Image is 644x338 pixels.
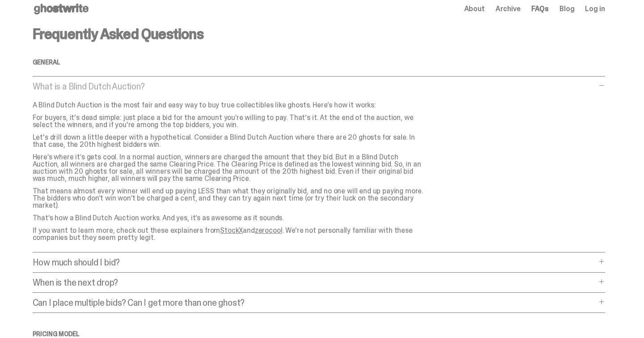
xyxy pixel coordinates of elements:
[33,59,605,65] h4: General
[33,258,596,267] p: How much should I bid?
[33,27,605,41] h3: Frequently Asked Questions
[33,214,426,222] p: That’s how a Blind Dutch Auction works. And yes, it’s as awesome as it sounds.
[33,227,426,241] p: If you want to learn more, check out these explainers from and . We're not personally familiar wi...
[255,226,283,235] a: zerocool
[33,188,426,209] p: That means almost every winner will end up paying LESS than what they originally bid, and no one ...
[496,5,521,13] a: Archive
[33,134,426,148] p: Let's drill down a little deeper with a hypothetical. Consider a Blind Dutch Auction where there ...
[33,102,426,109] p: A Blind Dutch Auction is the most fair and easy way to buy true collectibles like ghosts. Here’s ...
[585,5,605,13] a: Log in
[33,298,596,307] p: Can I place multiple bids? Can I get more than one ghost?
[33,82,596,91] p: What is a Blind Dutch Auction?
[33,278,596,287] p: When is the next drop?
[559,5,574,13] a: Blog
[33,114,426,128] p: For buyers, it's dead simple: just place a bid for the amount you’re willing to pay. That's it. A...
[464,5,485,13] a: About
[33,331,605,337] h4: Pricing Model
[33,154,426,182] p: Here’s where it’s gets cool. In a normal auction, winners are charged the amount that they bid. B...
[220,226,243,235] a: StockX
[531,5,549,13] a: FAQs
